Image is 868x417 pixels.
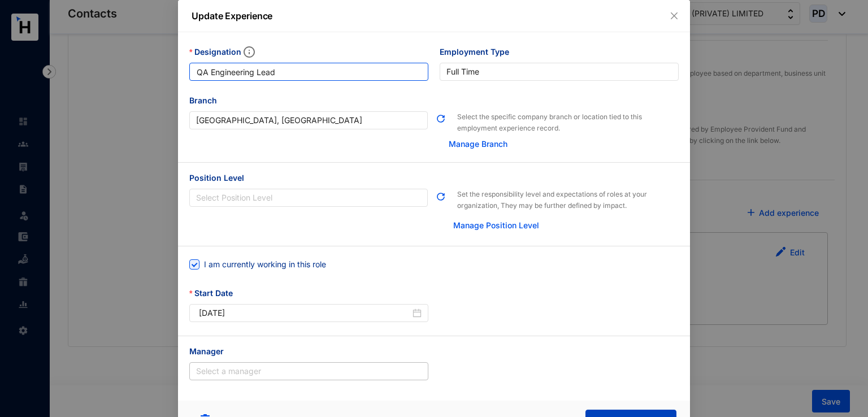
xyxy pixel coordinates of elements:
[189,287,241,299] label: Start Date
[244,46,255,58] img: info.ad751165ce926853d1d36026adaaebbf.svg
[457,172,679,211] p: Set the responsibility level and expectations of roles at your organization, They may be further ...
[189,345,232,358] label: Manager
[196,189,421,206] input: Position Level
[457,94,679,134] p: Select the specific company branch or location tied to this employment experience record.
[199,307,410,319] input: Start Date
[189,46,263,58] label: Designation
[435,135,517,153] button: Manage Branch
[436,192,446,202] img: refresh.b68668e54cb7347e6ac91cb2cb09fc4e.svg
[440,46,517,58] label: Employment Type
[189,94,225,107] label: Branch
[436,114,446,124] img: refresh.b68668e54cb7347e6ac91cb2cb09fc4e.svg
[449,139,507,149] a: Manage Branch
[189,172,252,184] label: Position Level
[453,220,539,230] a: Manage Position Level
[448,214,540,237] button: Manage Position Level
[192,9,676,23] p: Update Experience
[446,63,672,80] span: Full Time
[199,258,331,271] span: I am currently working in this role
[668,10,680,22] button: Close
[189,63,428,81] input: Designation
[196,112,421,129] span: Colombo, Sri Lanka
[670,11,679,20] span: close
